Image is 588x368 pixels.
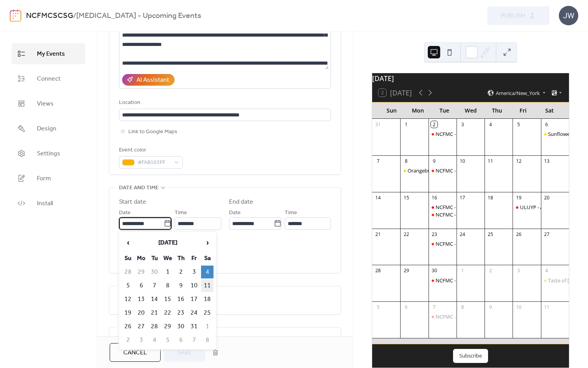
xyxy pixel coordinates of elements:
span: #FAB103FF [138,158,170,167]
td: 4 [201,266,213,278]
div: 31 [375,121,381,128]
div: End date [229,197,254,207]
td: 5 [161,334,174,347]
div: 14 [375,194,381,201]
td: 14 [148,293,161,306]
div: 20 [543,194,550,201]
td: 31 [188,320,200,333]
td: 18 [201,293,213,306]
div: ULUYP - A Night of Red & Resilience (Sickle Cell Awareness Fundraising Gala) [513,204,541,211]
span: Time [175,208,187,218]
div: Tue [431,102,458,118]
a: Connect [12,68,85,89]
td: 3 [188,266,200,278]
td: 20 [135,306,147,319]
div: NCFMC - [MEDICAL_DATA] Stakeholder's Huddle [436,313,548,320]
td: 24 [188,306,200,319]
th: Tu [148,252,161,265]
div: 11 [543,304,550,311]
td: 16 [175,293,187,306]
div: 30 [431,268,437,274]
div: 8 [403,158,409,164]
span: Date [229,208,241,218]
div: NCFMC - Sickle Cell Stakeholder's Huddle [429,167,457,174]
td: 28 [148,320,161,333]
th: Mo [135,252,147,265]
img: logo [10,9,21,22]
div: 28 [375,268,381,274]
span: Design [37,124,56,134]
div: 8 [459,304,466,311]
div: 11 [487,158,494,164]
div: Wed [457,102,484,118]
td: 8 [161,279,174,292]
div: Location [119,98,329,107]
div: 18 [487,194,494,201]
div: 25 [487,231,494,238]
div: Mon [405,102,431,118]
div: 3 [459,121,466,128]
div: Sun [378,102,405,118]
div: 13 [543,158,550,164]
div: NCFMC - Sickle Cell Stakeholder's Huddle [429,277,457,284]
div: 22 [403,231,409,238]
div: 2 [487,268,494,274]
div: 21 [375,231,381,238]
span: › [201,235,213,250]
td: 28 [122,266,134,278]
span: ‹ [122,235,134,250]
span: Views [37,99,54,109]
a: Views [12,93,85,114]
td: 6 [175,334,187,347]
td: 19 [122,306,134,319]
a: Design [12,118,85,139]
div: Start date [119,197,146,207]
th: We [161,252,174,265]
span: Settings [37,149,60,158]
div: 7 [431,304,437,311]
td: 29 [161,320,174,333]
div: 1 [459,268,466,274]
div: Thu [484,102,510,118]
div: Taste of Chester Health Fair [541,277,569,284]
div: NCFMC - Sickle Cell Beacon Society Event [429,204,457,211]
td: 13 [135,293,147,306]
div: Orangeburg Area [MEDICAL_DATA] Foundation - Annual 5K Walk [408,167,557,174]
div: 26 [515,231,522,238]
td: 6 [135,279,147,292]
div: 5 [515,121,522,128]
td: 2 [122,334,134,347]
td: 8 [201,334,213,347]
span: My Events [37,49,65,59]
span: Date [119,208,131,218]
div: JW [559,6,578,25]
td: 5 [122,279,134,292]
button: Subscribe [453,349,488,363]
td: 25 [201,306,213,319]
div: NCFMC - Sickle Cell Stakeholder's Huddle [429,211,457,218]
div: 27 [543,231,550,238]
td: 30 [175,320,187,333]
div: NCFMC - Sickle Cell Stakeholder's Huddle [429,130,457,137]
div: Orangeburg Area Sickle Cell Foundation - Annual 5K Walk [400,167,428,174]
td: 27 [135,320,147,333]
a: Install [12,193,85,214]
button: Cancel [110,343,161,362]
div: 2 [431,121,437,128]
div: Fri [510,102,537,118]
b: / [73,9,76,23]
div: 29 [403,268,409,274]
th: Fr [188,252,200,265]
div: NCFMC - [MEDICAL_DATA] Stakeholder's Huddle [436,130,548,137]
td: 11 [201,279,213,292]
div: 7 [375,158,381,164]
th: Su [122,252,134,265]
td: 30 [148,266,161,278]
div: 9 [431,158,437,164]
span: Cancel [123,348,147,357]
a: Form [12,168,85,189]
div: NCFMC - [MEDICAL_DATA] Stakeholder's Huddle [436,277,548,284]
span: Connect [37,74,61,84]
td: 23 [175,306,187,319]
